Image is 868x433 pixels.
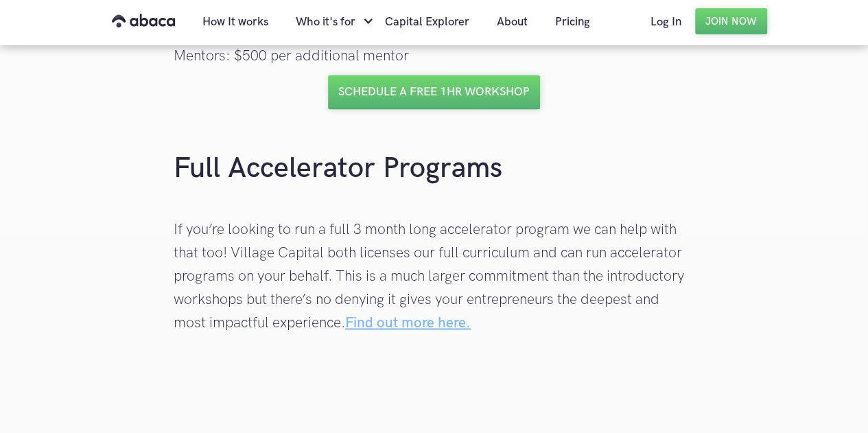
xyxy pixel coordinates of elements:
[174,45,694,68] p: Mentors: $500 per additional mentor
[174,194,694,334] p: If you’re looking to run a full 3 month long accelerator program we can help with that too! Villa...
[328,75,540,109] a: Schedule a free 1hr Workshop
[345,314,471,331] a: Find out more here.
[174,151,502,186] strong: Full Accelerator Programs
[695,8,767,34] a: Join Now
[174,150,694,187] h1: ‍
